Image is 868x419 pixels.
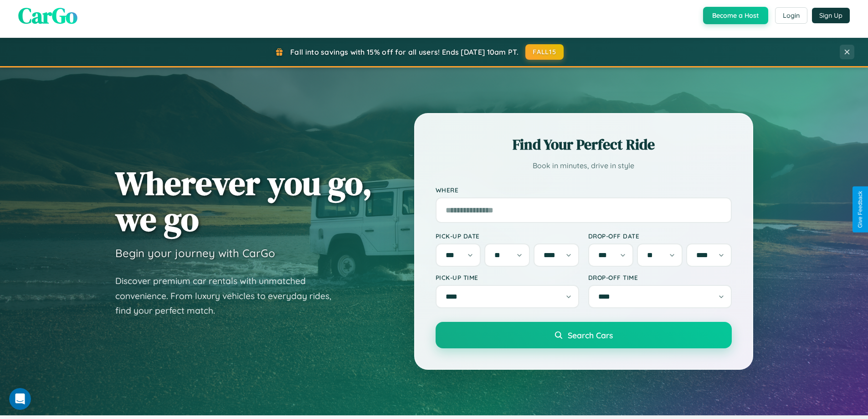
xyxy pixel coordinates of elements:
h1: Wherever you go, we go [115,165,372,237]
label: Drop-off Time [588,274,732,281]
p: Discover premium car rentals with unmatched convenience. From luxury vehicles to everyday rides, ... [115,274,343,318]
button: Search Cars [436,322,732,348]
label: Where [436,186,732,194]
button: Sign Up [812,8,850,23]
h3: Begin your journey with CarGo [115,246,275,260]
label: Drop-off Date [588,232,732,240]
span: Fall into savings with 15% off for all users! Ends [DATE] 10am PT. [290,47,519,57]
span: CarGo [18,0,77,31]
p: Book in minutes, drive in style [436,159,732,172]
label: Pick-up Time [436,274,579,281]
h2: Find Your Perfect Ride [436,134,732,155]
iframe: Intercom live chat [9,388,31,410]
span: Search Cars [568,330,613,340]
label: Pick-up Date [436,232,579,240]
div: Give Feedback [857,191,863,228]
button: Become a Host [703,7,768,24]
button: FALL15 [525,44,564,60]
button: Login [775,7,807,24]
